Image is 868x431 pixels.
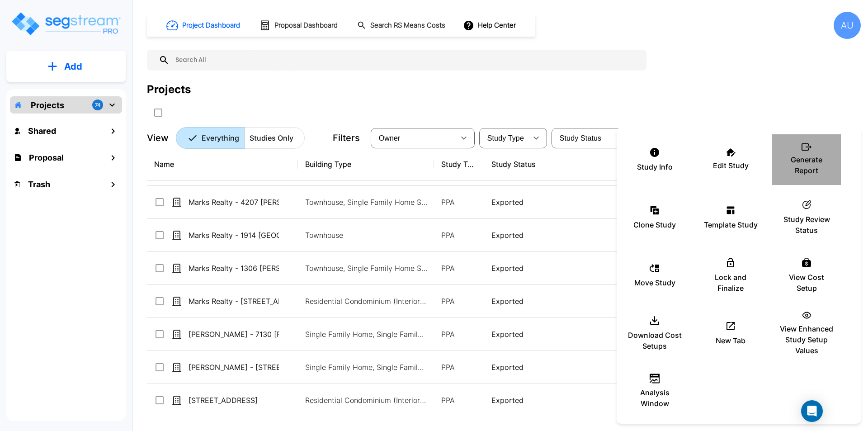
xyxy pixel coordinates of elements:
div: Open Intercom Messenger [801,400,823,422]
p: Generate Report [779,154,834,176]
p: Study Review Status [779,214,834,236]
p: Edit Study [713,160,749,171]
p: Analysis Window [627,387,682,409]
p: Study Info [637,161,673,172]
p: Move Study [634,277,675,288]
p: New Tab [716,335,745,346]
p: View Enhanced Study Setup Values [779,323,834,356]
p: View Cost Setup [779,272,834,294]
p: Lock and Finalize [703,272,758,294]
p: Clone Study [633,219,676,230]
p: Template Study [704,219,758,230]
p: Download Cost Setups [627,330,682,351]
